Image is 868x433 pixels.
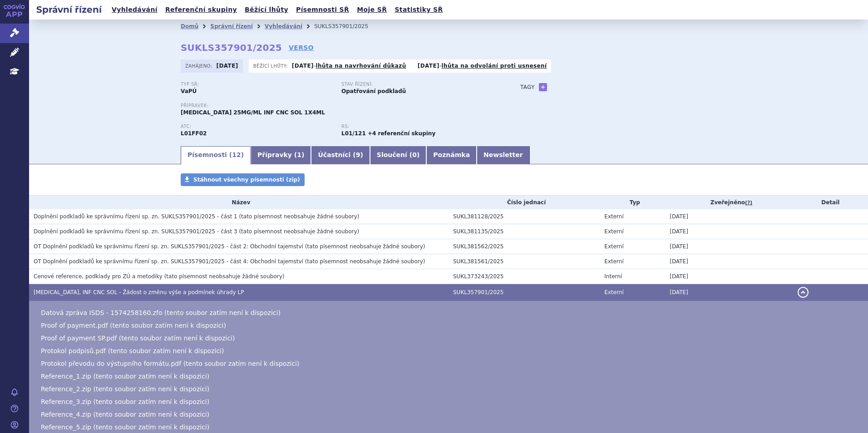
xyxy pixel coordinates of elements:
td: SUKL381135/2025 [449,224,600,239]
span: Zahájeno: [185,62,214,69]
strong: PEMBROLIZUMAB [181,130,207,137]
td: SUKL357901/2025 [449,284,600,301]
strong: +4 referenční skupiny [368,130,435,137]
button: detail [798,287,809,298]
th: Název [29,196,449,209]
span: Proof of payment.pdf (tento soubor zatím není k dispozici) [41,322,226,329]
span: Externí [604,213,623,220]
span: (tato písemnost neobsahuje žádné soubory) [164,273,285,280]
h3: Tagy [520,82,535,93]
span: Protokol podpisů.pdf (tento soubor zatím není k dispozici) [41,347,224,354]
span: (tato písemnost neobsahuje žádné soubory) [305,243,425,250]
th: Zveřejněno [665,196,793,209]
p: Přípravek: [181,103,502,108]
a: Statistiky SŘ [392,4,445,16]
span: Doplnění podkladů ke správnímu řízení sp. zn. SUKLS357901/2025 - část 3 [34,228,237,235]
span: Běžící lhůty: [253,62,290,69]
span: [MEDICAL_DATA] 25MG/ML INF CNC SOL 1X4ML [181,109,325,116]
a: Správní řízení [210,23,253,30]
strong: [DATE] [418,63,439,69]
a: Účastníci (9) [311,146,370,164]
span: (tato písemnost neobsahuje žádné soubory) [239,213,359,220]
p: ATC: [181,124,332,129]
span: Proof of payment SP.pdf (tento soubor zatím není k dispozici) [41,335,235,342]
span: Datová zpráva ISDS - 1574258160.zfo (tento soubor zatím není k dispozici) [41,309,281,316]
strong: Opatřování podkladů [341,88,406,94]
a: Newsletter [477,146,530,164]
p: - [292,62,406,69]
th: Detail [793,196,868,209]
span: Reference_1.zip (tento soubor zatím není k dispozici) [41,373,209,380]
td: SUKL381561/2025 [449,254,600,269]
p: RS: [341,124,493,129]
h2: Správní řízení [29,3,109,16]
span: Reference_3.zip (tento soubor zatím není k dispozici) [41,398,209,405]
a: Vyhledávání [265,23,302,30]
strong: pembrolizumab [341,130,366,137]
a: Stáhnout všechny písemnosti (zip) [181,173,305,186]
a: Moje SŘ [354,4,390,16]
strong: VaPÚ [181,88,197,94]
span: Interní [604,273,622,280]
a: Referenční skupiny [163,4,240,16]
a: Poznámka [426,146,477,164]
p: Stav řízení: [341,82,493,87]
p: - [418,62,547,69]
span: Stáhnout všechny písemnosti (zip) [193,177,300,183]
td: SUKL381128/2025 [449,209,600,224]
span: (tato písemnost neobsahuje žádné soubory) [239,228,359,235]
p: Typ SŘ: [181,82,332,87]
td: [DATE] [665,239,793,254]
span: OT Doplnění podkladů ke správnímu řízení sp. zn. SUKLS357901/2025 - část 2: Obchodní tajemství [34,243,303,250]
span: (tato písemnost neobsahuje žádné soubory) [305,258,425,265]
strong: [DATE] [292,63,314,69]
a: VERSO [289,43,314,52]
span: 9 [356,151,360,158]
span: KEYTRUDA, INF CNC SOL - Žádost o změnu výše a podmínek úhrady LP [34,289,244,295]
li: SUKLS357901/2025 [314,20,380,33]
td: [DATE] [665,209,793,224]
td: [DATE] [665,254,793,269]
span: Externí [604,289,623,295]
td: SUKL381562/2025 [449,239,600,254]
span: Doplnění podkladů ke správnímu řízení sp. zn. SUKLS357901/2025 - část 1 [34,213,237,220]
span: OT Doplnění podkladů ke správnímu řízení sp. zn. SUKLS357901/2025 - část 4: Obchodní tajemství [34,258,303,265]
span: Reference_5.zip (tento soubor zatím není k dispozici) [41,423,209,431]
a: Běžící lhůty [242,4,291,16]
span: Protokol převodu do výstupního formátu.pdf (tento soubor zatím není k dispozici) [41,360,299,367]
span: 0 [412,151,417,158]
a: + [539,83,547,91]
strong: [DATE] [217,63,238,69]
th: Číslo jednací [449,196,600,209]
a: Přípravky (1) [251,146,311,164]
span: Cenové reference, podklady pro ZÚ a metodiky [34,273,163,280]
a: Písemnosti SŘ [293,4,352,16]
abbr: (?) [745,200,752,206]
td: [DATE] [665,269,793,284]
strong: SUKLS357901/2025 [181,42,282,53]
a: Vyhledávání [109,4,160,16]
span: 1 [297,151,301,158]
td: [DATE] [665,224,793,239]
a: lhůta na navrhování důkazů [316,63,406,69]
a: lhůta na odvolání proti usnesení [442,63,547,69]
span: Externí [604,258,623,265]
span: Reference_4.zip (tento soubor zatím není k dispozici) [41,411,209,418]
a: Sloučení (0) [370,146,426,164]
td: [DATE] [665,284,793,301]
a: Domů [181,23,198,30]
a: Písemnosti (12) [181,146,251,164]
th: Typ [600,196,665,209]
span: Reference_2.zip (tento soubor zatím není k dispozici) [41,385,209,393]
td: SUKL373243/2025 [449,269,600,284]
span: Externí [604,243,623,250]
span: 12 [232,151,241,158]
span: Externí [604,228,623,235]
